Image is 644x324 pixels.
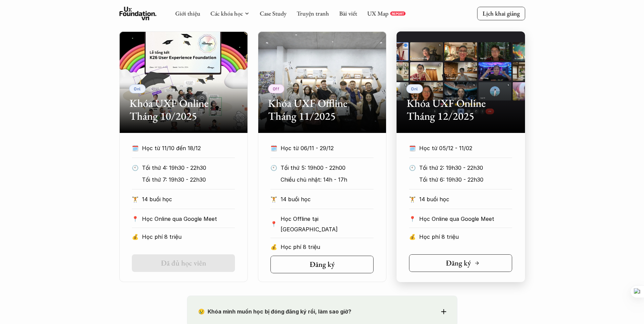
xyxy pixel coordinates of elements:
[477,7,525,20] a: Lịch khai giảng
[419,232,512,242] p: Học phí 8 triệu
[270,221,277,227] p: 📍
[409,163,416,173] p: 🕙
[270,256,374,273] a: Đăng ký
[310,260,335,269] h5: Đăng ký
[339,9,357,17] a: Bài viết
[409,194,416,204] p: 🏋️
[268,97,376,123] h2: Khóa UXF Offline Tháng 11/2025
[142,163,235,173] p: Tối thứ 4: 19h30 - 22h30
[129,97,238,123] h2: Khóa UXF Online Tháng 10/2025
[281,143,361,153] p: Học từ 06/11 - 29/12
[132,163,139,173] p: 🕙
[407,97,515,123] h2: Khóa UXF Online Tháng 12/2025
[134,86,141,91] p: Onl
[391,11,404,16] p: REPORT
[281,163,374,173] p: Tối thứ 5: 19h00 - 22h00
[390,11,405,16] a: REPORT
[260,9,286,17] a: Case Study
[175,9,200,17] a: Giới thiệu
[281,214,374,234] p: Học Offline tại [GEOGRAPHIC_DATA]
[198,308,351,315] strong: 😢 Khóa mình muốn học bị đóng đăng ký rồi, làm sao giờ?
[142,175,235,185] p: Tối thứ 7: 19h30 - 22h30
[411,86,418,91] p: Onl
[270,143,277,153] p: 🗓️
[142,194,235,204] p: 14 buổi học
[270,163,277,173] p: 🕙
[281,175,374,185] p: Chiều chủ nhật: 14h - 17h
[161,259,206,268] h5: Đã đủ học viên
[142,214,235,224] p: Học Online qua Google Meet
[273,86,280,91] p: Off
[419,175,512,185] p: Tối thứ 6: 19h30 - 22h30
[419,163,512,173] p: Tối thứ 2: 19h30 - 22h30
[296,9,329,17] a: Truyện tranh
[270,194,277,204] p: 🏋️
[132,216,139,222] p: 📍
[142,143,222,153] p: Học từ 11/10 đến 18/12
[419,194,512,204] p: 14 buổi học
[409,216,416,222] p: 📍
[419,143,500,153] p: Học từ 05/12 - 11/02
[419,214,512,224] p: Học Online qua Google Meet
[210,9,243,17] a: Các khóa học
[367,9,388,17] a: UX Map
[482,9,520,17] p: Lịch khai giảng
[409,232,416,242] p: 💰
[409,143,416,153] p: 🗓️
[270,242,277,252] p: 💰
[281,194,374,204] p: 14 buổi học
[132,232,139,242] p: 💰
[132,194,139,204] p: 🏋️
[132,143,139,153] p: 🗓️
[281,242,374,252] p: Học phí 8 triệu
[142,232,235,242] p: Học phí 8 triệu
[446,259,471,268] h5: Đăng ký
[409,254,512,272] a: Đăng ký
